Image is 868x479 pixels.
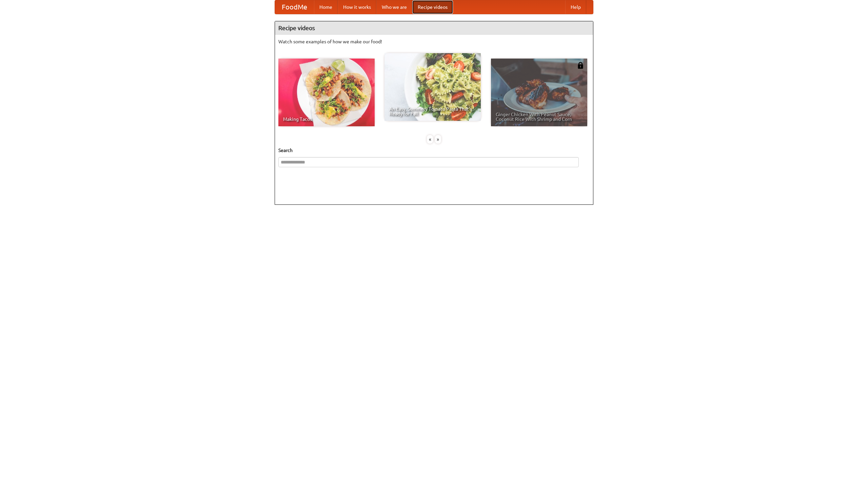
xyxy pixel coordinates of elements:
a: Recipe videos [412,0,453,14]
h5: Search [278,147,590,154]
a: FoodMe [275,0,314,14]
a: Who we are [376,0,412,14]
div: « [427,135,433,144]
span: An Easy, Summery Tomato Pasta That's Ready for Fall [389,107,476,116]
a: Help [565,0,586,14]
div: » [435,135,441,144]
span: Making Tacos [283,117,370,122]
a: Home [314,0,338,14]
h4: Recipe videos [275,21,593,35]
p: Watch some examples of how we make our food! [278,38,590,45]
a: An Easy, Summery Tomato Pasta That's Ready for Fall [384,53,481,121]
img: 483408.png [577,62,584,69]
a: Making Tacos [278,59,375,126]
a: How it works [338,0,376,14]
